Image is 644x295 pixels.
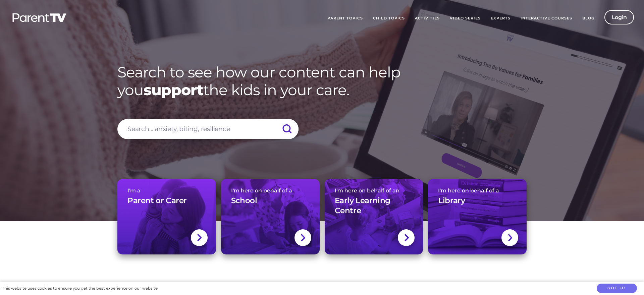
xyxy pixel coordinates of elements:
[335,196,413,216] h3: Early Learning Centre
[428,179,527,254] a: I'm here on behalf of aLibrary
[507,233,513,242] img: svg+xml;base64,PHN2ZyBlbmFibGUtYmFja2dyb3VuZD0ibmV3IDAgMCAxNC44IDI1LjciIHZpZXdCb3g9IjAgMCAxNC44ID...
[117,63,527,99] h1: Search to see how our content can help you the kids in your care.
[127,196,187,206] h3: Parent or Carer
[486,10,516,27] a: Experts
[197,233,202,242] img: svg+xml;base64,PHN2ZyBlbmFibGUtYmFja2dyb3VuZD0ibmV3IDAgMCAxNC44IDI1LjciIHZpZXdCb3g9IjAgMCAxNC44ID...
[322,10,368,27] a: Parent Topics
[2,285,158,292] div: This website uses cookies to ensure you get the best experience on our website.
[117,119,299,139] input: Search... anxiety, biting, resilience
[325,179,423,254] a: I'm here on behalf of anEarly Learning Centre
[221,179,320,254] a: I'm here on behalf of aSchool
[438,187,517,194] span: I'm here on behalf of a
[410,10,445,27] a: Activities
[300,233,305,242] img: svg+xml;base64,PHN2ZyBlbmFibGUtYmFja2dyb3VuZD0ibmV3IDAgMCAxNC44IDI1LjciIHZpZXdCb3g9IjAgMCAxNC44ID...
[335,187,413,194] span: I'm here on behalf of an
[144,81,203,99] strong: support
[127,187,206,194] span: I'm a
[368,10,410,27] a: Child Topics
[438,196,465,206] h3: Library
[516,10,577,27] a: Interactive Courses
[231,187,310,194] span: I'm here on behalf of a
[577,10,599,27] a: Blog
[597,284,637,293] button: Got it!
[12,13,67,22] img: parenttv-logo-white.4c85aaf.svg
[604,10,634,24] a: Login
[117,179,216,254] a: I'm aParent or Carer
[445,10,486,27] a: Video Series
[231,196,257,206] h3: School
[404,233,409,242] img: svg+xml;base64,PHN2ZyBlbmFibGUtYmFja2dyb3VuZD0ibmV3IDAgMCAxNC44IDI1LjciIHZpZXdCb3g9IjAgMCAxNC44ID...
[275,119,299,139] input: Submit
